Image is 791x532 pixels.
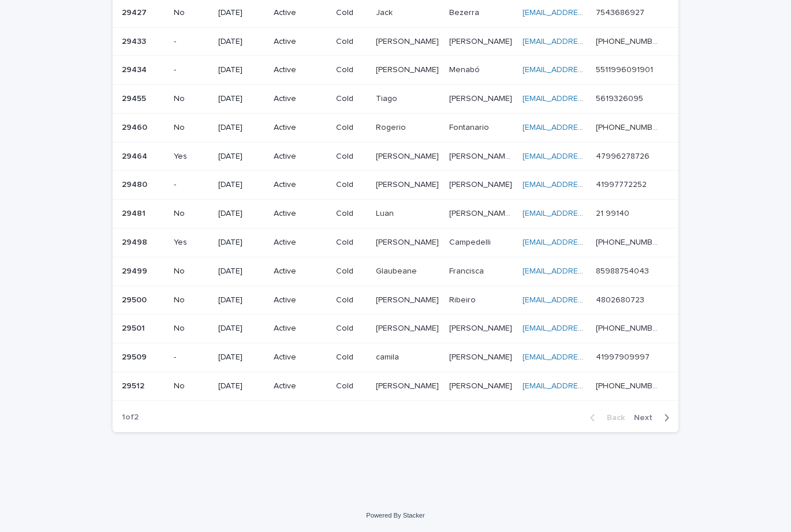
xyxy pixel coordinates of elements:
tr: 2948129481 No[DATE]ActiveColdLuanLuan [PERSON_NAME] [PERSON_NAME][PERSON_NAME] [PERSON_NAME] [EMA... [113,200,678,228]
tr: 2943329433 -[DATE]ActiveCold[PERSON_NAME][PERSON_NAME] [PERSON_NAME][PERSON_NAME] [EMAIL_ADDRESS]... [113,27,678,56]
p: Cold [336,94,367,104]
p: - [174,65,209,75]
p: No [174,267,209,276]
p: Cold [336,267,367,276]
p: 47996278726 [596,149,652,162]
p: Francisca [449,264,486,276]
tr: 2950129501 No[DATE]ActiveCold[PERSON_NAME][PERSON_NAME] [PERSON_NAME][PERSON_NAME] [EMAIL_ADDRESS... [113,314,678,343]
p: [DATE] [218,267,264,276]
p: [PERSON_NAME] [376,293,441,305]
a: [EMAIL_ADDRESS][DOMAIN_NAME] [523,152,653,160]
a: [EMAIL_ADDRESS][DOMAIN_NAME] [523,123,653,132]
p: 41997909997 [596,350,652,362]
p: Cold [336,8,367,18]
p: 29498 [122,235,150,248]
p: 5619326095 [596,92,646,104]
a: [EMAIL_ADDRESS][DOMAIN_NAME] [523,238,653,246]
p: Menabó [449,63,482,75]
p: Active [274,267,327,276]
p: 29481 [122,207,148,219]
tr: 2950929509 -[DATE]ActiveColdcamilacamila [PERSON_NAME][PERSON_NAME] [EMAIL_ADDRESS][DOMAIN_NAME] ... [113,343,678,372]
p: [PERSON_NAME] [376,63,441,75]
p: [PHONE_NUMBER] [596,35,662,47]
p: [DATE] [218,123,264,133]
p: [PERSON_NAME] [376,321,441,334]
p: Ribeiro [449,293,478,305]
p: 29512 [122,379,147,391]
p: [PERSON_NAME] [376,35,441,47]
p: [DATE] [218,152,264,162]
p: 29501 [122,321,147,334]
a: [EMAIL_ADDRESS][DOMAIN_NAME] [523,95,653,103]
p: No [174,295,209,305]
p: Cold [336,238,367,248]
tr: 2948029480 -[DATE]ActiveCold[PERSON_NAME][PERSON_NAME] [PERSON_NAME][PERSON_NAME] [EMAIL_ADDRESS]... [113,171,678,200]
p: Jack [376,6,395,18]
p: Tiago [376,92,400,104]
p: Cold [336,295,367,305]
p: Fontanario [449,121,491,133]
p: [PHONE_NUMBER] [596,379,662,391]
p: - [174,180,209,190]
p: [DATE] [218,94,264,104]
p: [PHONE_NUMBER] [596,321,662,334]
p: [PERSON_NAME] [376,235,441,248]
button: Next [629,413,678,423]
tr: 2943429434 -[DATE]ActiveCold[PERSON_NAME][PERSON_NAME] MenabóMenabó [EMAIL_ADDRESS][DOMAIN_NAME] ... [113,56,678,85]
p: Cold [336,152,367,162]
p: 29480 [122,178,150,190]
p: 85988754043 [596,264,651,276]
a: [EMAIL_ADDRESS][DOMAIN_NAME] [523,38,653,46]
p: [DATE] [218,324,264,334]
p: Active [274,353,327,362]
p: [DATE] [218,295,264,305]
p: Active [274,152,327,162]
p: Rogerio [376,121,408,133]
p: Active [274,209,327,219]
p: 29433 [122,35,148,47]
p: [DATE] [218,238,264,248]
p: Cold [336,65,367,75]
p: [DATE] [218,209,264,219]
p: [DATE] [218,65,264,75]
p: 29500 [122,293,149,305]
a: [EMAIL_ADDRESS][DOMAIN_NAME] [523,296,653,304]
p: 29464 [122,149,150,162]
p: 29427 [122,6,149,18]
p: camila [376,350,401,362]
p: Glaubeane [376,264,419,276]
tr: 2951229512 No[DATE]ActiveCold[PERSON_NAME][PERSON_NAME] [PERSON_NAME][PERSON_NAME] [EMAIL_ADDRESS... [113,372,678,401]
p: [DATE] [218,353,264,362]
tr: 2949829498 Yes[DATE]ActiveCold[PERSON_NAME][PERSON_NAME] CampedelliCampedelli [EMAIL_ADDRESS][DOM... [113,228,678,257]
span: Back [600,414,625,422]
p: 29460 [122,121,150,133]
p: 29499 [122,264,150,276]
p: [DATE] [218,8,264,18]
p: No [174,94,209,104]
p: No [174,209,209,219]
a: Powered By Stacker [366,512,424,519]
tr: 2945529455 No[DATE]ActiveColdTiagoTiago [PERSON_NAME][PERSON_NAME] [EMAIL_ADDRESS][DOMAIN_NAME] 5... [113,85,678,114]
p: [PERSON_NAME] [376,149,441,162]
p: [PERSON_NAME] [449,92,514,104]
p: Active [274,295,327,305]
p: No [174,324,209,334]
p: [PERSON_NAME] [376,379,441,391]
p: Cold [336,123,367,133]
p: [PERSON_NAME] [449,350,514,362]
tr: 2949929499 No[DATE]ActiveColdGlaubeaneGlaubeane FranciscaFrancisca [EMAIL_ADDRESS][DOMAIN_NAME] 8... [113,257,678,286]
p: Active [274,65,327,75]
p: [PERSON_NAME] [376,178,441,190]
p: Campedelli [449,235,493,248]
a: [EMAIL_ADDRESS][DOMAIN_NAME] [523,267,653,275]
p: [DATE] [218,180,264,190]
a: [EMAIL_ADDRESS][DOMAIN_NAME] [523,9,653,17]
p: [PERSON_NAME] [449,321,514,334]
p: Cold [336,37,367,47]
p: Active [274,180,327,190]
p: Bezerra [449,6,482,18]
a: [EMAIL_ADDRESS][DOMAIN_NAME] [523,382,653,390]
p: Active [274,94,327,104]
p: Active [274,8,327,18]
p: 1 of 2 [113,403,148,432]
